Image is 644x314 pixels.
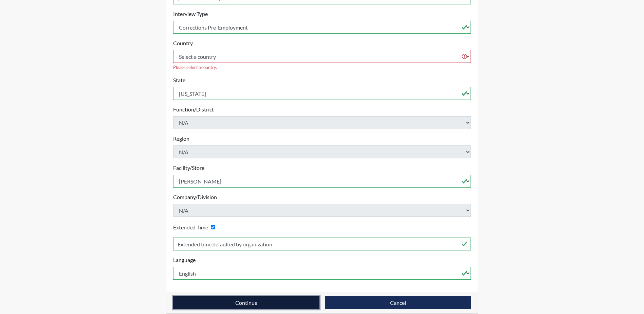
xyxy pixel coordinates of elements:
label: Company/Division [173,193,217,201]
label: Extended Time [173,223,208,231]
label: Facility/Store [173,164,204,172]
label: Country [173,39,193,47]
div: Checking this box will provide the interviewee with an accomodation of extra time to answer each ... [173,222,218,232]
label: Language [173,256,196,264]
label: Region [173,135,189,143]
label: State [173,76,185,84]
input: Reason for Extension [173,238,471,250]
div: Please select a country. [173,64,471,71]
label: Interview Type [173,10,208,18]
button: Cancel [325,296,471,309]
label: Function/District [173,105,214,114]
button: Continue [173,296,319,309]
